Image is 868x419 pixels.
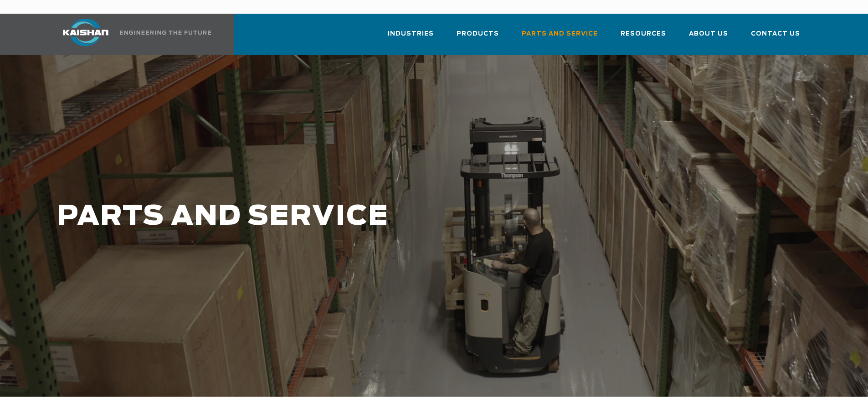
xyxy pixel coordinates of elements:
span: Products [457,29,499,39]
img: kaishan logo [51,19,120,46]
span: Contact Us [751,29,800,39]
span: About Us [689,29,728,39]
span: Industries [388,29,434,39]
img: Engineering the future [120,31,211,35]
a: Parts and Service [522,22,598,53]
h1: PARTS AND SERVICE [57,202,684,232]
a: Resources [621,22,666,53]
a: Kaishan USA [51,14,213,55]
span: Parts and Service [522,29,598,39]
a: Products [457,22,499,53]
a: About Us [689,22,728,53]
a: Industries [388,22,434,53]
a: Contact Us [751,22,800,53]
span: Resources [621,29,666,39]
